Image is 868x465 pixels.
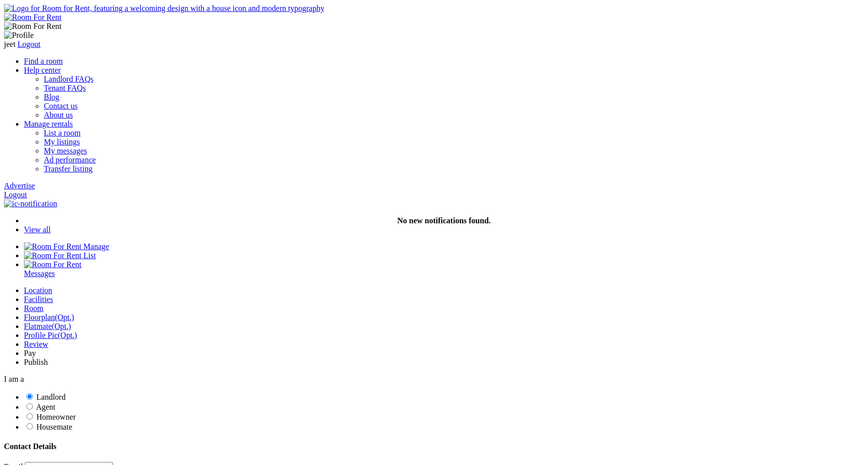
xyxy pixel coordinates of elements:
[24,251,82,260] img: Room For Rent
[44,138,80,146] a: My listings
[84,251,96,260] span: List
[44,129,81,137] a: List a room
[24,295,53,304] span: Facilities
[26,413,33,420] input: Homeowner
[4,22,62,31] img: Room For Rent
[36,423,72,431] span: Housemate
[24,340,864,349] a: Review
[44,93,59,101] a: Blog
[24,295,864,304] a: Facilities
[24,260,864,278] a: Room For Rent Messages
[84,242,110,251] span: Manage
[17,40,40,48] a: Logout
[24,349,36,357] span: Pay
[44,155,96,164] a: Ad performance
[26,423,33,430] input: Housemate
[44,102,78,110] a: Contact us
[4,442,864,451] h4: Contact Details
[44,111,73,119] a: About us
[24,251,96,260] a: List
[24,340,48,348] span: Review
[397,216,491,225] strong: No new notifications found.
[4,190,27,199] a: Logout
[24,358,48,366] span: Publish
[24,120,73,128] a: Manage rentals
[24,331,77,339] span: Profile Pic(Opt.)
[24,66,61,74] a: Help center
[24,242,82,251] img: Room For Rent
[24,242,109,251] a: Manage
[24,322,71,330] span: Flatmate(Opt.)
[4,181,35,190] a: Advertise
[44,164,93,173] a: Transfer listing
[4,4,324,13] img: Logo for Room for Rent, featuring a welcoming design with a house icon and modern typography
[24,225,51,234] a: View all
[26,393,33,400] input: Landlord
[24,322,864,331] a: Flatmate(Opt.)
[24,304,864,313] a: Room
[4,13,62,22] img: Room For Rent
[24,331,864,340] a: Profile Pic(Opt.)
[24,57,63,65] a: Find a room
[36,403,55,411] span: Agent
[24,260,82,269] img: Room For Rent
[4,31,34,40] img: Profile
[24,286,864,295] a: Location
[4,199,57,208] img: ic-notification
[44,75,94,83] a: Landlord FAQs
[24,286,52,295] span: Location
[24,269,55,278] span: Messages
[36,413,76,421] span: Homeowner
[44,84,86,92] a: Tenant FAQs
[44,147,87,155] a: My messages
[24,304,43,312] span: Room
[4,375,24,383] span: I am a
[24,313,864,322] a: Floorplan(Opt.)
[26,403,33,410] input: Agent
[4,40,15,48] span: jeet
[36,393,66,401] span: Landlord
[24,313,74,321] span: Floorplan(Opt.)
